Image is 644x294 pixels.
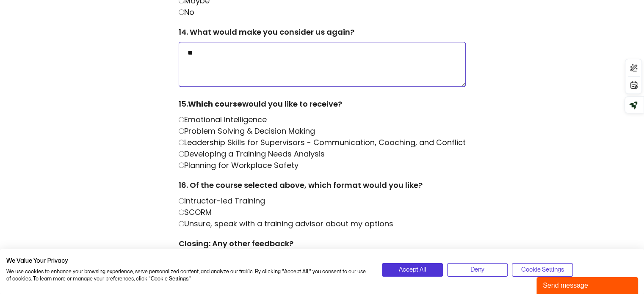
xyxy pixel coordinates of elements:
input: Problem Solving & Decision Making [179,128,184,134]
input: Leadership Skills for Supervisors - Communication, Coaching, and Conflict [179,140,184,145]
label: Unsure, speak with a training advisor about my options [179,218,393,229]
label: 14. What would make you consider us again? [179,26,466,42]
p: We use cookies to enhance your browsing experience, serve personalized content, and analyze our t... [6,268,369,283]
input: No [179,9,184,15]
label: No [179,7,194,17]
label: Closing: Any other feedback? [179,238,466,253]
input: Intructor-led Training [179,198,184,203]
input: Planning for Workplace Safety [179,162,184,168]
label: Problem Solving & Decision Making [179,126,315,136]
span: Accept All [399,265,426,275]
label: Developing a Training Needs Analysis [179,148,325,159]
label: Planning for Workplace Safety [179,160,299,170]
input: Emotional Intelligence [179,117,184,122]
button: Accept all cookies [382,263,442,277]
button: Adjust cookie preferences [512,263,572,277]
span: Deny [470,265,484,275]
button: Deny all cookies [447,263,508,277]
input: Developing a Training Needs Analysis [179,151,184,157]
label: 15. would you like to receive? [179,98,466,114]
input: Unsure, speak with a training advisor about my options [179,221,184,226]
h2: We Value Your Privacy [6,257,369,265]
iframe: chat widget [536,275,640,294]
label: SCORM [179,207,212,217]
label: Intructor-led Training [179,195,265,206]
label: Leadership Skills for Supervisors - Communication, Coaching, and Conflict [179,137,466,148]
label: 16. Of the course selected above, which format would you like? [179,179,466,195]
label: Emotional Intelligence [179,114,267,125]
span: Cookie Settings [521,265,564,275]
strong: Which course [188,99,242,109]
input: SCORM [179,209,184,215]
